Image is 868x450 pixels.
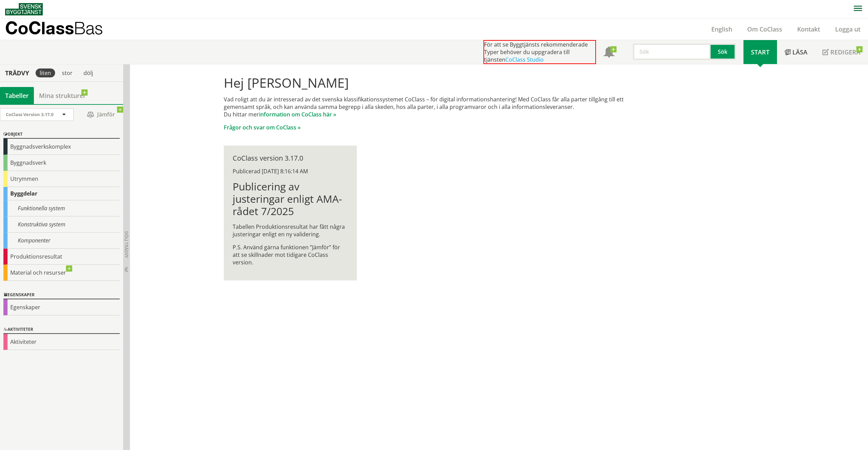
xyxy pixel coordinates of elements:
a: information om CoClass här » [259,111,336,118]
a: Logga ut [828,25,868,33]
span: Dölj trädvy [124,231,129,258]
p: CoClass [5,24,103,32]
p: P.S. Använd gärna funktionen ”Jämför” för att se skillnader mot tidigare CoClass version. [233,243,348,266]
a: Start [743,40,777,64]
div: Byggnadsverk [3,155,120,171]
div: Konstruktiva system [3,216,120,233]
img: Svensk Byggtjänst [5,3,43,15]
div: liten [36,68,55,77]
input: Sök [633,43,711,60]
div: För att se Byggtjänsts rekommenderade Typer behöver du uppgradera till tjänsten [483,40,596,64]
div: Funktionella system [3,200,120,216]
div: Aktiviteter [3,334,120,350]
div: Objekt [3,130,120,139]
a: Om CoClass [740,25,790,33]
div: Publicerad [DATE] 8:16:14 AM [233,167,348,175]
a: Redigera [815,40,868,64]
span: Start [751,48,769,56]
div: dölj [79,68,97,77]
a: Mina strukturer [34,87,91,104]
span: Läsa [792,48,807,56]
a: English [704,25,740,33]
span: Jämför [80,109,121,121]
a: Frågor och svar om CoClass » [224,124,301,131]
span: Notifikationer [604,47,614,58]
div: Byggdelar [3,187,120,200]
span: CoClass Version 3.17.0 [6,111,53,117]
span: Bas [74,18,103,38]
a: Kontakt [790,25,828,33]
a: CoClass Studio [505,56,544,63]
span: Redigera [830,48,860,56]
div: Utrymmen [3,171,120,187]
div: Material och resurser [3,265,120,281]
h1: Hej [PERSON_NAME] [224,75,644,90]
div: CoClass version 3.17.0 [233,154,348,162]
a: CoClassBas [5,18,118,40]
div: Egenskaper [3,291,120,299]
p: Tabellen Produktionsresultat har fått några justeringar enligt en ny validering. [233,223,348,238]
div: Trädvy [1,69,33,77]
div: stor [58,68,77,77]
div: Produktionsresultat [3,249,120,265]
div: Byggnadsverkskomplex [3,139,120,155]
div: Aktiviteter [3,326,120,334]
div: Komponenter [3,233,120,249]
div: Egenskaper [3,299,120,315]
a: Läsa [777,40,815,64]
button: Sök [711,43,736,60]
h1: Publicering av justeringar enligt AMA-rådet 7/2025 [233,180,348,217]
p: Vad roligt att du är intresserad av det svenska klassifikationssystemet CoClass – för digital inf... [224,96,644,118]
